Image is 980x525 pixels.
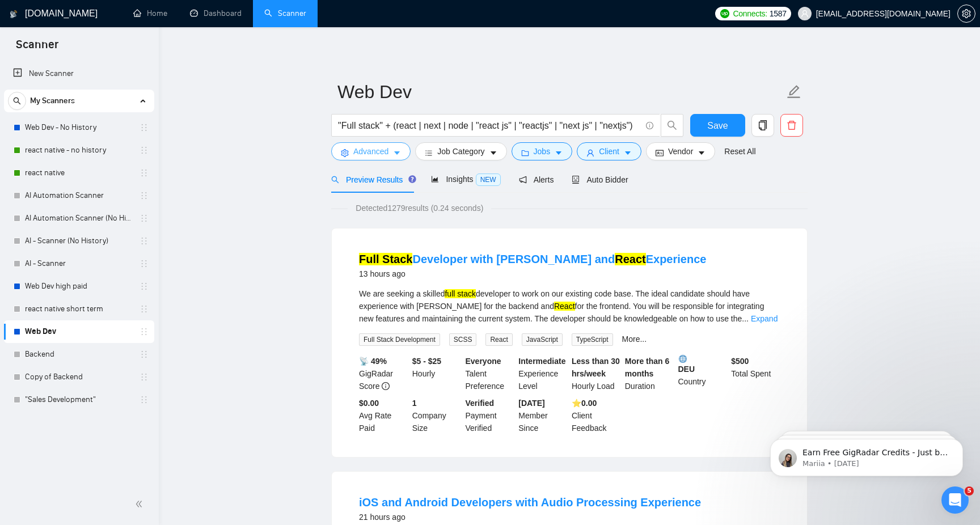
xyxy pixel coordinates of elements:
span: caret-down [698,149,706,157]
span: holder [140,236,149,245]
button: folderJobscaret-down [512,142,573,160]
span: TypeScript [572,333,613,346]
span: notification [519,176,527,184]
span: NEW [476,173,501,186]
b: $5 - $25 [412,357,441,366]
span: Scanner [7,36,67,60]
b: DEU [678,355,727,374]
div: Client Feedback [569,397,623,434]
span: user [586,149,594,157]
span: info-circle [382,382,390,390]
span: holder [140,259,149,268]
span: search [331,176,339,184]
span: holder [140,372,149,382]
span: holder [140,123,149,132]
span: holder [140,304,149,314]
button: Save [690,114,745,137]
div: Company Size [410,397,463,434]
div: Hourly Load [569,355,623,392]
span: bars [425,149,433,157]
span: Auto Bidder [572,175,628,184]
a: AI Automation Scanner (No History) [25,207,133,230]
a: AI - Scanner (No History) [25,230,133,252]
span: copy [752,120,774,130]
mark: React [554,302,575,311]
b: $ 500 [731,357,749,366]
div: Experience Level [516,355,569,392]
iframe: Intercom live chat [941,486,969,514]
div: We are seeking a skilled developer to work on our existing code base. The ideal candidate should ... [359,287,780,325]
img: logo [10,5,18,23]
span: Connects: [733,7,767,20]
img: 🌐 [679,355,687,363]
div: Duration [623,355,676,392]
span: holder [140,214,149,223]
b: 📡 49% [359,357,387,366]
span: My Scanners [30,90,75,112]
div: Payment Verified [463,397,517,434]
div: 21 hours ago [359,510,701,524]
div: Country [676,355,729,392]
span: SCSS [449,333,477,346]
a: AI - Scanner [25,252,133,275]
span: holder [140,146,149,155]
button: barsJob Categorycaret-down [415,142,506,160]
a: setting [957,9,975,18]
a: More... [622,335,647,344]
button: idcardVendorcaret-down [646,142,715,160]
a: Backend [25,343,133,366]
b: Less than 30 hrs/week [572,357,620,378]
b: Verified [466,399,495,408]
span: idcard [656,149,664,157]
span: Save [707,118,728,133]
input: Search Freelance Jobs... [338,118,641,133]
span: holder [140,350,149,359]
div: Avg Rate Paid [357,397,410,434]
span: Jobs [534,145,551,158]
a: Expand [751,314,778,323]
a: react native - no history [25,139,133,162]
div: Total Spent [729,355,782,392]
span: holder [140,395,149,404]
b: Intermediate [518,357,565,366]
span: Alerts [519,175,554,184]
a: homeHome [133,9,167,18]
b: $0.00 [359,399,379,408]
b: [DATE] [518,399,544,408]
span: setting [341,149,349,157]
span: Earn Free GigRadar Credits - Just by Sharing Your Story! 💬 Want more credits for sending proposal... [49,33,196,312]
span: holder [140,282,149,291]
b: 1 [412,399,417,408]
div: Talent Preference [463,355,517,392]
span: holder [140,327,149,336]
a: react native short term [25,298,133,320]
a: AI Automation Scanner [25,184,133,207]
button: delete [780,114,803,137]
a: react native [25,162,133,184]
span: caret-down [489,149,497,157]
span: Full Stack Development [359,333,440,346]
span: info-circle [646,122,653,129]
span: ... [742,314,749,323]
span: 1587 [770,7,787,20]
a: Reset All [724,145,755,158]
span: setting [958,9,975,18]
div: 13 hours ago [359,267,706,281]
li: New Scanner [4,62,154,85]
li: My Scanners [4,90,154,411]
b: More than 6 months [625,357,670,378]
span: area-chart [431,175,439,183]
button: search [661,114,683,137]
span: 5 [965,486,974,496]
mark: Full Stack [359,253,412,265]
span: search [661,120,683,130]
span: Detected 1279 results (0.24 seconds) [348,202,491,214]
span: Preview Results [331,175,413,184]
span: JavaScript [522,333,563,346]
div: Tooltip anchor [407,174,417,184]
span: Vendor [668,145,693,158]
span: folder [521,149,529,157]
span: Insights [431,175,500,184]
iframe: Intercom notifications message [753,415,980,494]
